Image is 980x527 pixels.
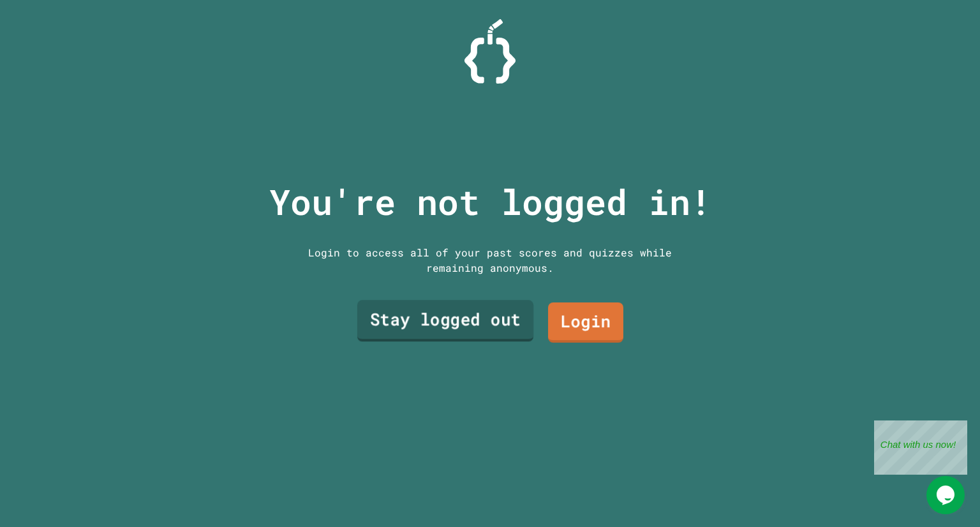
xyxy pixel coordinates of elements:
[874,420,967,475] iframe: chat widget
[926,476,967,514] iframe: chat widget
[299,245,681,276] div: Login to access all of your past scores and quizzes while remaining anonymous.
[548,302,623,343] a: Login
[269,175,711,228] p: You're not logged in!
[357,300,533,341] a: Stay logged out
[464,19,516,84] img: Logo.svg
